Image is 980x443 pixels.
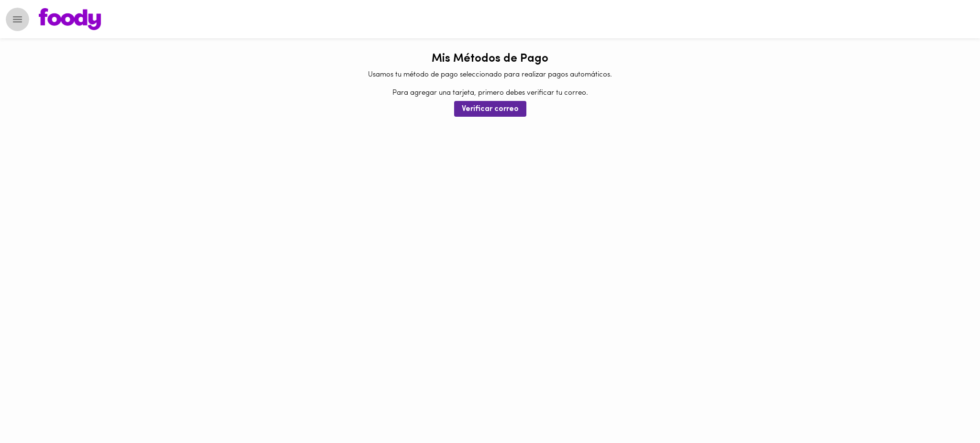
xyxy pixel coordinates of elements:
[454,101,526,117] button: Verificar correo
[392,88,588,98] p: Para agregar una tarjeta, primero debes verificar tu correo.
[432,53,548,65] h1: Mis Métodos de Pago
[462,105,519,114] span: Verificar correo
[6,8,29,31] button: Menu
[368,70,612,80] p: Usamos tu método de pago seleccionado para realizar pagos automáticos.
[924,388,970,433] iframe: Messagebird Livechat Widget
[39,8,101,30] img: logo.png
